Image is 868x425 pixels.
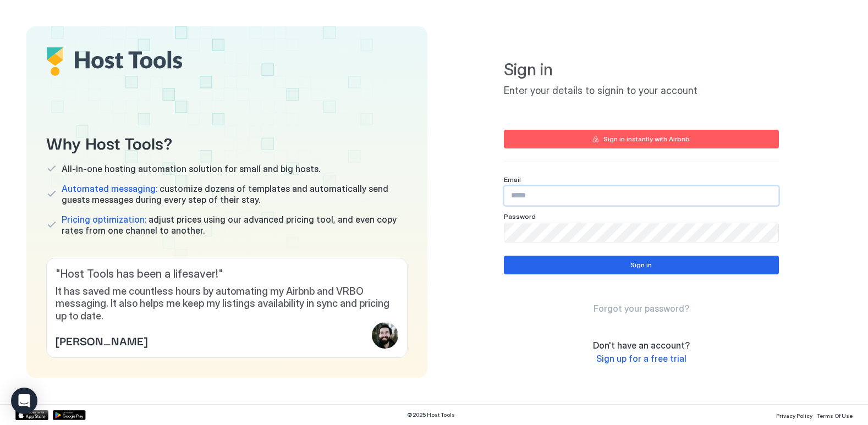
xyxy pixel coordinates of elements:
span: It has saved me countless hours by automating my Airbnb and VRBO messaging. It also helps me keep... [56,285,398,323]
div: Open Intercom Messenger [11,388,37,414]
a: Sign up for a free trial [596,353,686,365]
span: Why Host Tools? [46,130,408,154]
a: Google Play Store [53,410,86,420]
a: Forgot your password? [594,303,689,314]
span: Sign in [504,59,779,80]
button: Sign in instantly with Airbnb [504,130,779,148]
a: App Store [15,410,48,420]
div: profile [372,322,398,349]
input: Input Field [504,186,778,205]
span: adjust prices using our advanced pricing tool, and even copy rates from one channel to another. [62,214,408,236]
span: Password [504,212,536,220]
span: Enter your details to signin to your account [504,85,779,97]
span: Pricing optimization: [62,214,146,225]
span: All-in-one hosting automation solution for small and big hosts. [62,163,320,174]
span: © 2025 Host Tools [407,411,455,418]
span: " Host Tools has been a lifesaver! " [56,267,398,281]
span: Forgot your password? [594,303,689,314]
span: customize dozens of templates and automatically send guests messages during every step of their s... [62,183,408,205]
a: Privacy Policy [776,409,812,421]
span: Privacy Policy [776,412,812,419]
span: [PERSON_NAME] [56,332,147,349]
div: Sign in instantly with Airbnb [603,134,690,144]
span: Automated messaging: [62,183,157,194]
span: Terms Of Use [817,412,853,419]
span: Email [504,175,521,184]
input: Input Field [504,223,778,242]
a: Terms Of Use [817,409,853,421]
div: Sign in [630,260,652,270]
span: Sign up for a free trial [596,353,686,364]
button: Sign in [504,256,779,274]
span: Don't have an account? [593,340,690,351]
